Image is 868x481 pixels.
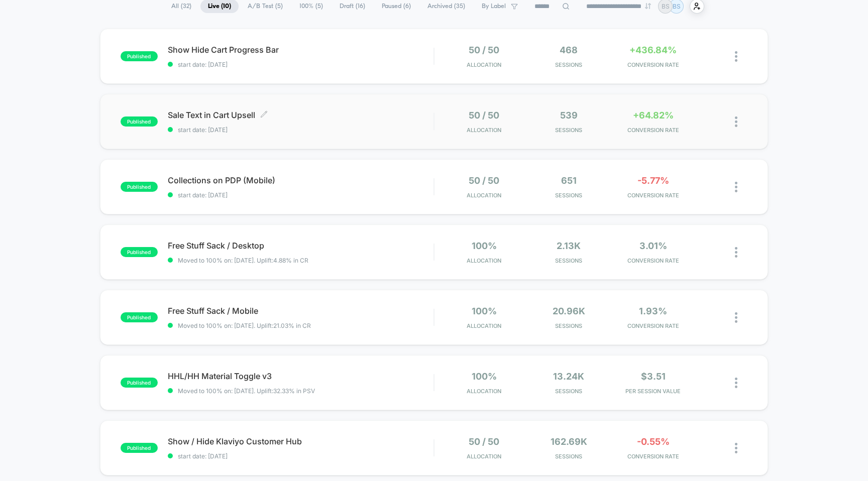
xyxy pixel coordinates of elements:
[529,453,608,460] span: Sessions
[469,436,499,447] span: 50 / 50
[168,306,434,316] span: Free Stuff Sack / Mobile
[121,443,158,453] span: published
[121,116,158,127] span: published
[178,257,308,264] span: Moved to 100% on: [DATE] . Uplift: 4.88% in CR
[467,61,501,68] span: Allocation
[560,45,578,55] span: 468
[168,45,434,55] span: Show Hide Cart Progress Bar
[613,192,693,199] span: CONVERSION RATE
[613,127,693,134] span: CONVERSION RATE
[121,378,158,388] span: published
[551,436,587,447] span: 162.69k
[529,192,608,199] span: Sessions
[735,378,737,388] img: close
[553,371,584,382] span: 13.24k
[168,191,434,199] span: start date: [DATE]
[168,436,434,446] span: Show / Hide Klaviyo Customer Hub
[469,175,499,186] span: 50 / 50
[557,240,581,251] span: 2.13k
[639,240,667,251] span: 3.01%
[735,182,737,192] img: close
[529,61,608,68] span: Sessions
[613,257,693,264] span: CONVERSION RATE
[673,3,681,10] p: BS
[469,45,499,55] span: 50 / 50
[168,452,434,460] span: start date: [DATE]
[168,175,434,185] span: Collections on PDP (Mobile)
[168,371,434,381] span: HHL/HH Material Toggle v3
[168,110,434,120] span: Sale Text in Cart Upsell
[735,247,737,258] img: close
[168,61,434,68] span: start date: [DATE]
[641,371,666,382] span: $3.51
[121,51,158,61] span: published
[613,453,693,460] span: CONVERSION RATE
[613,322,693,329] span: CONVERSION RATE
[637,175,669,186] span: -5.77%
[637,436,670,447] span: -0.55%
[639,306,667,316] span: 1.93%
[735,51,737,62] img: close
[633,110,674,121] span: +64.82%
[467,388,501,395] span: Allocation
[168,240,434,251] span: Free Stuff Sack / Desktop
[467,257,501,264] span: Allocation
[467,127,501,134] span: Allocation
[645,3,651,9] img: end
[561,175,577,186] span: 651
[662,3,670,10] p: BS
[529,322,608,329] span: Sessions
[121,182,158,192] span: published
[178,387,315,395] span: Moved to 100% on: [DATE] . Uplift: 32.33% in PSV
[529,127,608,134] span: Sessions
[735,312,737,323] img: close
[467,192,501,199] span: Allocation
[472,371,497,382] span: 100%
[735,116,737,127] img: close
[472,240,497,251] span: 100%
[121,312,158,322] span: published
[735,443,737,453] img: close
[472,306,497,316] span: 100%
[467,322,501,329] span: Allocation
[467,453,501,460] span: Allocation
[529,257,608,264] span: Sessions
[529,388,608,395] span: Sessions
[560,110,578,121] span: 539
[121,247,158,257] span: published
[482,3,506,10] span: By Label
[469,110,499,121] span: 50 / 50
[613,388,693,395] span: PER SESSION VALUE
[629,45,677,55] span: +436.84%
[553,306,585,316] span: 20.96k
[168,126,434,134] span: start date: [DATE]
[178,322,311,329] span: Moved to 100% on: [DATE] . Uplift: 21.03% in CR
[613,61,693,68] span: CONVERSION RATE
